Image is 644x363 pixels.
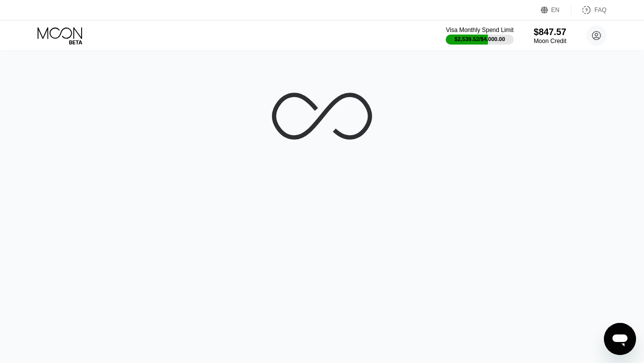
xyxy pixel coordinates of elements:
[455,36,505,42] div: $2,539.52 / $4,000.00
[534,38,566,45] div: Moon Credit
[571,5,606,15] div: FAQ
[594,7,606,14] div: FAQ
[604,323,636,355] iframe: Кнопка запуска окна обмена сообщениями
[541,5,571,15] div: EN
[446,27,513,34] div: Visa Monthly Spend Limit
[534,27,566,38] div: $847.57
[446,27,513,45] div: Visa Monthly Spend Limit$2,539.52/$4,000.00
[534,27,566,45] div: $847.57Moon Credit
[551,7,560,14] div: EN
